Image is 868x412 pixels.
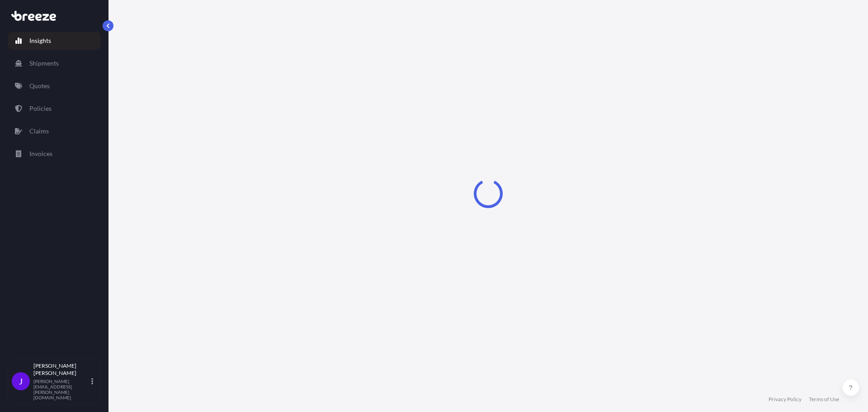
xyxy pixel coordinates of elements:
[769,396,802,403] a: Privacy Policy
[33,362,90,377] p: [PERSON_NAME] [PERSON_NAME]
[8,145,101,163] a: Invoices
[29,104,52,113] p: Policies
[29,127,49,136] p: Claims
[8,99,101,118] a: Policies
[33,379,90,400] p: [PERSON_NAME][EMAIL_ADDRESS][PERSON_NAME][DOMAIN_NAME]
[19,377,23,386] span: J
[29,59,59,68] p: Shipments
[29,36,51,45] p: Insights
[8,54,101,72] a: Shipments
[29,149,52,158] p: Invoices
[8,32,101,50] a: Insights
[29,81,50,90] p: Quotes
[8,122,101,140] a: Claims
[8,77,101,95] a: Quotes
[809,396,839,403] a: Terms of Use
